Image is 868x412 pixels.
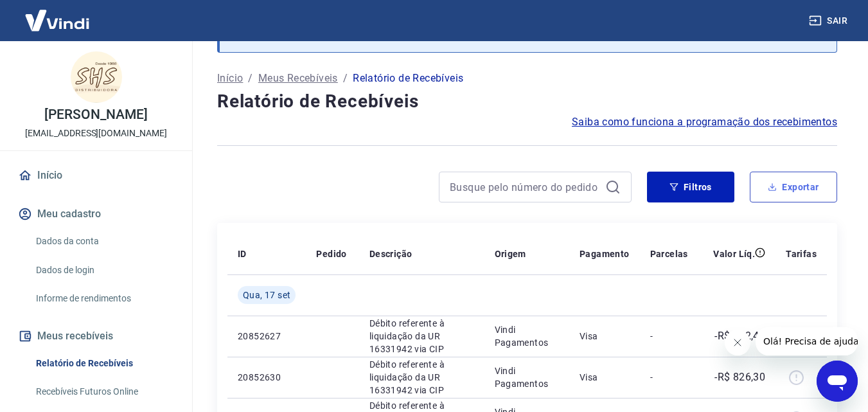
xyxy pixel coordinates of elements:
img: 9ebf16b8-e23d-4c4e-a790-90555234a76e.jpeg [71,51,122,103]
p: Pedido [316,247,346,260]
p: Descrição [369,247,412,260]
p: - [650,371,688,384]
p: Débito referente à liquidação da UR 16331942 via CIP [369,358,474,397]
button: Sair [806,9,853,33]
h4: Relatório de Recebíveis [217,89,837,114]
a: Início [217,71,243,86]
p: Vindi Pagamentos [495,323,559,349]
p: -R$ 292,40 [714,328,765,344]
p: 20852630 [238,371,296,384]
iframe: Botão para abrir a janela de mensagens [817,361,858,402]
p: ID [238,247,247,260]
p: 20852627 [238,330,296,343]
p: Visa [580,371,630,384]
iframe: Fechar mensagem [725,330,750,355]
p: Valor Líq. [713,247,755,260]
p: - [650,330,688,343]
a: Informe de rendimentos [31,285,177,312]
iframe: Mensagem da empresa [756,327,858,355]
p: / [343,71,348,86]
p: Relatório de Recebíveis [353,71,463,86]
a: Recebíveis Futuros Online [31,379,177,405]
button: Filtros [647,172,734,202]
p: Vindi Pagamentos [495,364,559,390]
a: Dados da conta [31,228,177,255]
button: Meu cadastro [15,200,177,228]
a: Dados de login [31,257,177,283]
span: Qua, 17 set [243,289,290,301]
p: [EMAIL_ADDRESS][DOMAIN_NAME] [25,127,167,140]
button: Meus recebíveis [15,322,177,350]
p: Parcelas [650,247,688,260]
button: Exportar [750,172,837,202]
p: Débito referente à liquidação da UR 16331942 via CIP [369,317,474,355]
p: Pagamento [580,247,630,260]
p: / [248,71,252,86]
a: Início [15,161,177,190]
a: Saiba como funciona a programação dos recebimentos [572,114,837,130]
a: Relatório de Recebíveis [31,350,177,377]
p: [PERSON_NAME] [44,108,147,121]
span: Olá! Precisa de ajuda? [8,9,108,19]
input: Busque pelo número do pedido [450,177,600,197]
p: Visa [580,330,630,343]
img: Vindi [15,1,99,40]
p: -R$ 826,30 [714,370,765,385]
p: Origem [495,247,526,260]
a: Meus Recebíveis [258,71,338,86]
p: Tarifas [786,247,817,260]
